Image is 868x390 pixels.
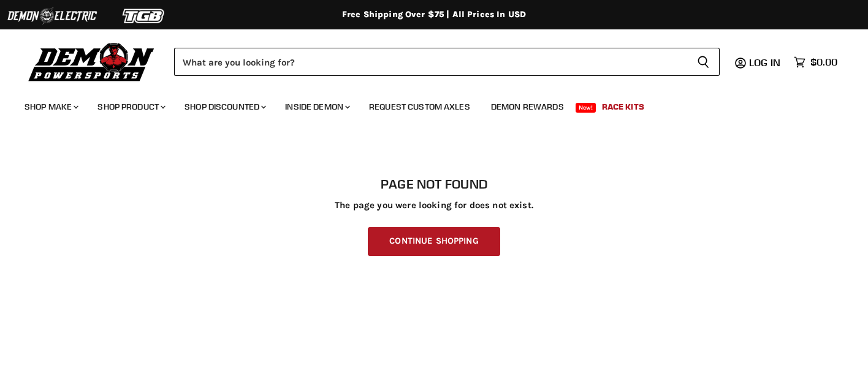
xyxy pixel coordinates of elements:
a: Log in [744,57,788,68]
a: Request Custom Axles [360,94,479,119]
span: $0.00 [810,56,837,68]
img: TGB Logo 2 [98,4,190,28]
input: Search [174,48,687,76]
a: Race Kits [593,94,653,119]
a: Continue Shopping [368,227,500,256]
a: Demon Rewards [482,94,573,119]
img: Demon Powersports [25,40,159,83]
a: Shop Make [15,94,86,119]
p: The page you were looking for does not exist. [25,200,843,211]
a: Shop Product [88,94,173,119]
form: Product [174,48,720,76]
span: Log in [749,56,780,69]
ul: Main menu [15,89,834,119]
a: Inside Demon [276,94,357,119]
a: $0.00 [788,53,843,71]
button: Search [687,48,720,76]
img: Demon Electric Logo 2 [6,4,98,28]
a: Shop Discounted [175,94,273,119]
span: New! [576,103,596,113]
h1: Page not found [25,177,843,192]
